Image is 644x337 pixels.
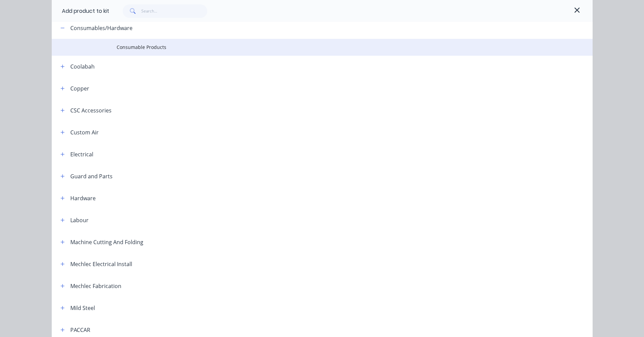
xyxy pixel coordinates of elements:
div: Electrical [70,150,93,158]
div: Consumables/Hardware [70,24,133,32]
div: Guard and Parts [70,172,113,180]
div: Hardware [70,194,96,202]
input: Search... [141,4,207,18]
div: Machine Cutting And Folding [70,238,143,246]
span: Consumable Products [117,44,497,51]
div: CSC Accessories [70,106,112,114]
div: Mechlec Fabrication [70,282,121,290]
div: Copper [70,84,89,93]
div: Labour [70,216,89,224]
div: Coolabah [70,62,95,71]
div: Add product to kit [62,7,109,15]
div: Mechlec Electrical Install [70,260,132,268]
div: Mild Steel [70,304,95,312]
div: PACCAR [70,326,90,334]
div: Custom Air [70,128,99,136]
